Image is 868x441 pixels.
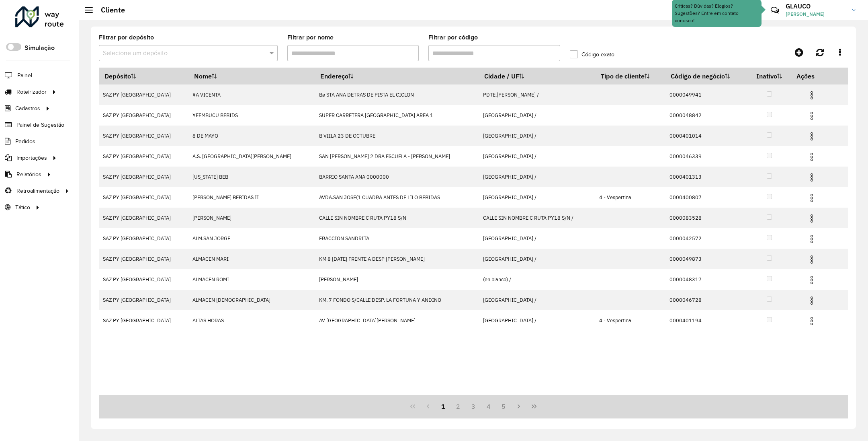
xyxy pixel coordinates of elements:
[479,146,595,167] td: [GEOGRAPHIC_DATA] /
[25,43,55,53] label: Simulação
[479,249,595,269] td: [GEOGRAPHIC_DATA] /
[315,187,479,208] td: AVDA.SAN JOSE(1 CUADRA ANTES DE LILO BEBIDAS
[526,399,542,414] button: Last Page
[766,2,784,19] a: Contato Rápido
[665,228,747,249] td: 0000042572
[17,71,32,80] span: Painel
[99,290,188,310] td: SAZ PY [GEOGRAPHIC_DATA]
[99,84,188,105] td: SAZ PY [GEOGRAPHIC_DATA]
[99,167,188,187] td: SAZ PY [GEOGRAPHIC_DATA]
[665,167,747,187] td: 0000401313
[665,84,747,105] td: 0000049941
[428,33,478,42] label: Filtrar por código
[665,146,747,167] td: 0000046339
[479,105,595,126] td: [GEOGRAPHIC_DATA] /
[479,167,595,187] td: [GEOGRAPHIC_DATA] /
[315,105,479,126] td: SUPER CARRETERA [GEOGRAPHIC_DATA] AREA 1
[16,187,59,195] span: Retroalimentação
[466,399,481,414] button: 3
[595,187,665,208] td: 4 - Vespertina
[15,137,35,146] span: Pedidos
[99,126,188,146] td: SAZ PY [GEOGRAPHIC_DATA]
[287,33,334,42] label: Filtrar por nome
[188,249,315,269] td: ALMACEN MARI
[188,167,315,187] td: [US_STATE] BEB
[479,310,595,331] td: [GEOGRAPHIC_DATA] /
[99,33,154,42] label: Filtrar por depósito
[791,68,839,84] th: Ações
[479,228,595,249] td: [GEOGRAPHIC_DATA] /
[570,50,614,59] label: Código exato
[188,208,315,228] td: [PERSON_NAME]
[665,105,747,126] td: 0000048842
[315,228,479,249] td: FRACCION SANDRITA
[479,126,595,146] td: [GEOGRAPHIC_DATA] /
[99,146,188,167] td: SAZ PY [GEOGRAPHIC_DATA]
[315,310,479,331] td: AV [GEOGRAPHIC_DATA][PERSON_NAME]
[496,399,512,414] button: 5
[665,290,747,310] td: 0000046728
[99,310,188,331] td: SAZ PY [GEOGRAPHIC_DATA]
[188,146,315,167] td: A.S. [GEOGRAPHIC_DATA][PERSON_NAME]
[99,249,188,269] td: SAZ PY [GEOGRAPHIC_DATA]
[315,208,479,228] td: CALLE SIN NOMBRE C RUTA PY18 S/N
[188,105,315,126] td: ¥EEMBUCU BEBIDS
[16,121,64,129] span: Painel de Sugestão
[479,68,595,84] th: Cidade / UF
[665,68,747,84] th: Código de negócio
[188,187,315,208] td: [PERSON_NAME] BEBIDAS II
[188,68,315,84] th: Nome
[665,126,747,146] td: 0000401014
[748,68,791,84] th: Inativo
[188,84,315,105] td: ¥A VICENTA
[665,249,747,269] td: 0000049873
[315,249,479,269] td: KM 8 [DATE] FRENTE A DESP [PERSON_NAME]
[786,2,846,10] h3: GLAUCO
[99,208,188,228] td: SAZ PY [GEOGRAPHIC_DATA]
[315,146,479,167] td: SAN [PERSON_NAME] 2 DRA ESCUELA - [PERSON_NAME]
[99,187,188,208] td: SAZ PY [GEOGRAPHIC_DATA]
[315,269,479,290] td: [PERSON_NAME]
[479,269,595,290] td: (en blanco) /
[479,208,595,228] td: CALLE SIN NOMBRE C RUTA PY18 S/N /
[188,269,315,290] td: ALMACEN ROMI
[665,310,747,331] td: 0000401194
[99,228,188,249] td: SAZ PY [GEOGRAPHIC_DATA]
[315,68,479,84] th: Endereço
[479,187,595,208] td: [GEOGRAPHIC_DATA] /
[436,399,451,414] button: 1
[479,84,595,105] td: PDTE.[PERSON_NAME] /
[99,105,188,126] td: SAZ PY [GEOGRAPHIC_DATA]
[315,126,479,146] td: B VIILA 23 DE OCTUBRE
[315,167,479,187] td: BARRIO SANTA ANA 0000000
[665,269,747,290] td: 0000048317
[188,290,315,310] td: ALMACEN [DEMOGRAPHIC_DATA]
[595,310,665,331] td: 4 - Vespertina
[479,290,595,310] td: [GEOGRAPHIC_DATA] /
[93,6,125,14] h2: Cliente
[481,399,496,414] button: 4
[315,84,479,105] td: Bø STA ANA DETRAS DE PISTA EL CICLON
[315,290,479,310] td: KM. 7 FONDO S/CALLE DESP. LA FORTUNA Y ANDINO
[16,154,47,162] span: Importações
[665,208,747,228] td: 0000083528
[15,104,40,113] span: Cadastros
[16,170,41,179] span: Relatórios
[15,203,30,212] span: Tático
[99,68,188,84] th: Depósito
[16,88,47,96] span: Roteirizador
[786,10,846,18] span: [PERSON_NAME]
[450,399,466,414] button: 2
[188,310,315,331] td: ALTAS HORAS
[665,187,747,208] td: 0000400807
[99,269,188,290] td: SAZ PY [GEOGRAPHIC_DATA]
[188,126,315,146] td: 8 DE MAYO
[511,399,526,414] button: Next Page
[595,68,665,84] th: Tipo de cliente
[188,228,315,249] td: ALM.SAN JORGE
